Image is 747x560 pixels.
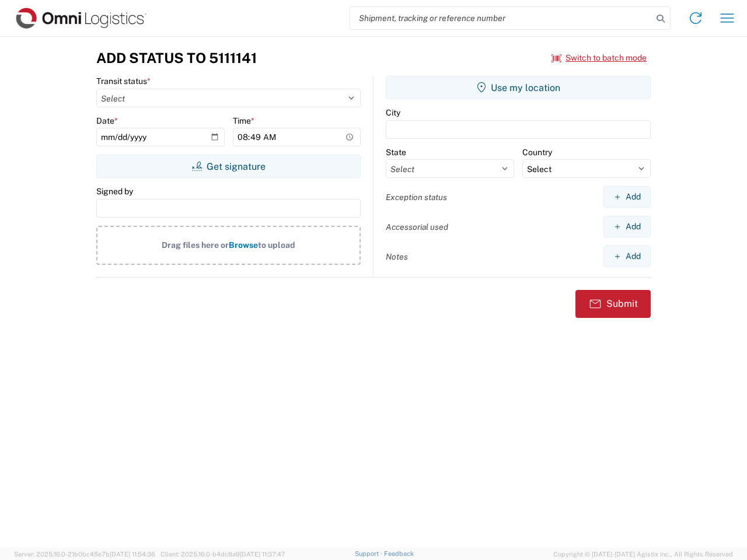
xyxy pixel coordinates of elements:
[240,551,285,558] span: [DATE] 11:37:47
[96,50,257,66] h3: Add Status to 5111141
[603,246,651,267] button: Add
[551,48,647,68] button: Switch to batch mode
[522,147,552,157] label: Country
[386,192,447,202] label: Exception status
[96,186,133,197] label: Signed by
[386,76,651,99] button: Use my location
[14,551,155,558] span: Server: 2025.16.0-21b0bc45e7b
[96,116,118,126] label: Date
[96,155,361,178] button: Get signature
[384,550,414,557] a: Feedback
[603,216,651,237] button: Add
[233,116,254,126] label: Time
[386,251,408,262] label: Notes
[110,551,155,558] span: [DATE] 11:54:36
[603,186,651,208] button: Add
[575,290,651,318] button: Submit
[355,550,384,557] a: Support
[160,551,285,558] span: Client: 2025.16.0-b4dc8a9
[229,240,258,250] span: Browse
[386,222,448,232] label: Accessorial used
[350,7,652,29] input: Shipment, tracking or reference number
[258,240,295,250] span: to upload
[162,240,229,250] span: Drag files here or
[386,147,406,157] label: State
[386,107,400,118] label: City
[96,76,151,86] label: Transit status
[553,549,733,559] span: Copyright © [DATE]-[DATE] Agistix Inc., All Rights Reserved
